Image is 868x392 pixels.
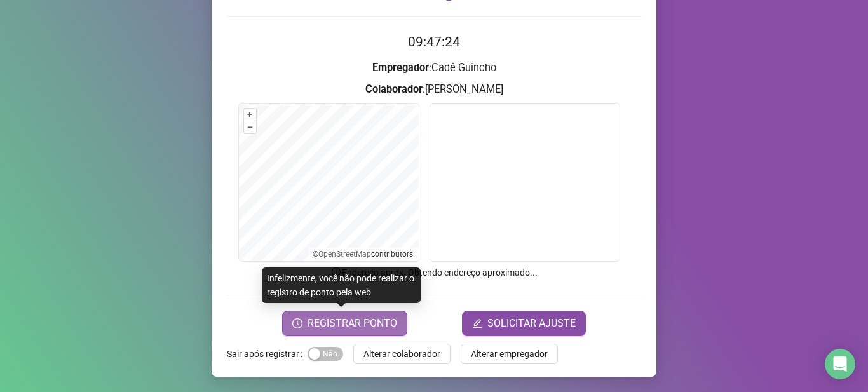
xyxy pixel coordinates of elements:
a: OpenStreetMap [318,250,371,259]
span: SOLICITAR AJUSTE [487,316,576,331]
div: Open Intercom Messenger [825,349,855,379]
time: 09:47:24 [408,34,460,50]
span: info-circle [330,266,342,278]
strong: Colaborador [365,83,423,95]
li: © contributors. [313,250,415,259]
span: edit [472,318,482,328]
h3: : [PERSON_NAME] [227,81,641,98]
button: editSOLICITAR AJUSTE [462,311,586,336]
span: REGISTRAR PONTO [308,316,397,331]
p: Endereço aprox. : Obtendo endereço aproximado... [227,266,641,280]
button: + [244,109,256,121]
h3: : Cadê Guincho [227,60,641,76]
div: Infelizmente, você não pode realizar o registro de ponto pela web [262,267,421,303]
button: – [244,121,256,133]
button: Alterar empregador [461,344,558,364]
span: Alterar empregador [471,347,548,361]
button: Alterar colaborador [353,344,451,364]
span: Alterar colaborador [363,347,440,361]
button: REGISTRAR PONTO [282,311,407,336]
span: clock-circle [292,318,302,328]
strong: Empregador [372,62,429,74]
label: Sair após registrar [227,344,308,364]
